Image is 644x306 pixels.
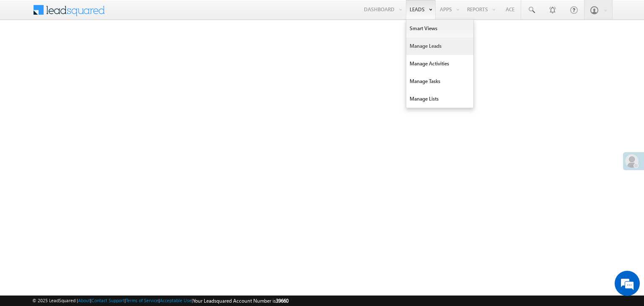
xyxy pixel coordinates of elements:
em: Start Chat [114,241,152,252]
div: Minimize live chat window [138,4,158,24]
span: Your Leadsquared Account Number is [193,298,288,304]
textarea: Type your message and hit 'Enter' [11,78,153,233]
span: © 2025 LeadSquared | | | | | [32,297,288,305]
img: d_60004797649_company_0_60004797649 [14,44,35,55]
a: Terms of Service [126,298,158,303]
div: Chat with us now [44,44,141,55]
a: Acceptable Use [160,298,192,303]
span: 39660 [276,298,288,304]
a: About [78,298,90,303]
a: Smart Views [406,20,473,37]
a: Manage Lists [406,90,473,108]
a: Manage Tasks [406,73,473,90]
a: Contact Support [91,298,125,303]
a: Manage Leads [406,37,473,55]
a: Manage Activities [406,55,473,73]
